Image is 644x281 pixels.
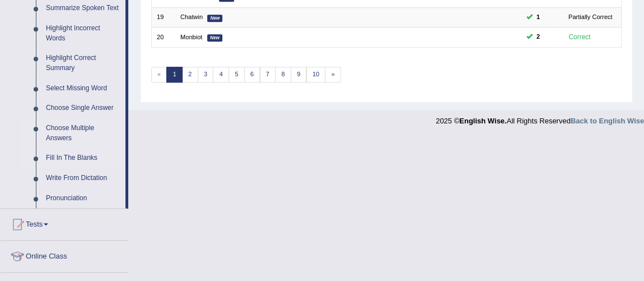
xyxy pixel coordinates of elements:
a: Highlight Correct Summary [41,48,125,78]
a: Fill In The Blanks [41,148,125,168]
a: Tests [1,209,128,237]
a: 1 [166,67,183,82]
a: Online Class [1,241,128,269]
span: « [151,67,167,82]
a: 5 [228,67,245,82]
a: Pronunciation [41,188,125,209]
a: » [325,67,341,82]
a: 9 [291,67,307,82]
span: You can still take this question [533,32,543,42]
a: Select Missing Word [41,79,125,99]
a: 4 [213,67,229,82]
a: Choose Multiple Answers [41,118,125,148]
a: Write From Dictation [41,168,125,188]
strong: English Wise. [459,117,506,125]
a: 2 [182,67,198,82]
div: Partially Correct [564,12,616,22]
a: 7 [260,67,276,82]
a: Chatwin [180,13,203,20]
a: Monbiot [180,34,202,40]
a: 6 [244,67,260,82]
td: 20 [151,27,175,47]
a: Highlight Incorrect Words [41,19,125,48]
div: 2025 © All Rights Reserved [436,110,644,126]
a: 8 [275,67,291,82]
a: 10 [306,67,326,82]
td: 19 [151,7,175,27]
a: Choose Single Answer [41,98,125,118]
div: Correct [564,31,594,43]
a: 3 [198,67,214,82]
em: New [207,15,222,22]
em: New [207,34,222,42]
span: You can still take this question [533,12,543,22]
a: Back to English Wise [571,117,644,125]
